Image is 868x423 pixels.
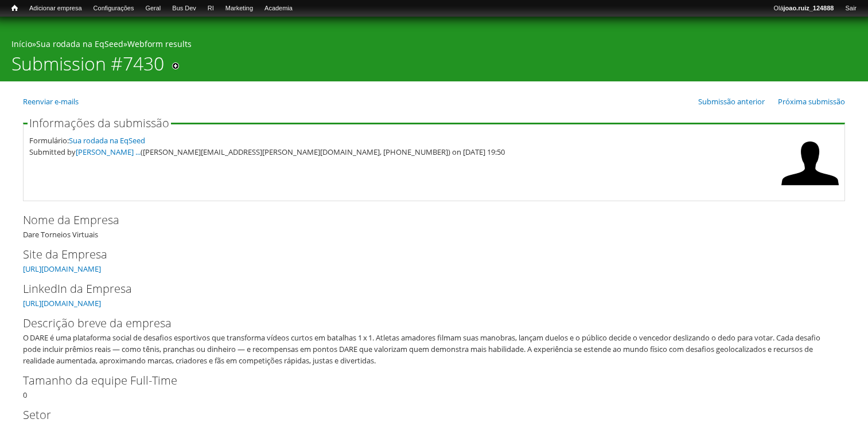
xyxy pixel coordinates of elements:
[24,3,88,14] a: Adicionar empresa
[781,184,839,194] a: Ver perfil do usuário.
[6,3,24,14] a: Início
[76,147,141,157] a: [PERSON_NAME] ...
[259,3,298,14] a: Academia
[69,135,145,146] a: Sua rodada na EqSeed
[23,372,826,389] label: Tamanho da equipe Full-Time
[166,3,202,14] a: Bus Dev
[28,117,171,129] legend: Informações da submissão
[220,3,259,14] a: Marketing
[202,3,220,14] a: RI
[781,135,839,192] img: Foto de FELIPE CAETANO MENEZES
[11,38,857,53] div: » »
[23,96,79,107] a: Reenviar e-mails
[29,135,776,146] div: Formulário:
[23,211,845,240] div: Dare Torneios Virtuais
[29,146,776,158] div: Submitted by ([PERSON_NAME][EMAIL_ADDRESS][PERSON_NAME][DOMAIN_NAME], [PHONE_NUMBER]) on [DATE] 1...
[23,315,826,332] label: Descrição breve da empresa
[36,38,123,49] a: Sua rodada na EqSeed
[768,3,839,14] a: Olájoao.ruiz_124888
[23,372,845,401] div: 0
[698,96,765,107] a: Submissão anterior
[23,298,101,308] a: [URL][DOMAIN_NAME]
[88,3,140,14] a: Configurações
[11,53,164,81] h1: Submission #7430
[784,5,834,11] strong: joao.ruiz_124888
[23,332,838,366] div: O DARE é uma plataforma social de desafios esportivos que transforma vídeos curtos em batalhas 1 ...
[23,264,101,274] a: [URL][DOMAIN_NAME]
[127,38,192,49] a: Webform results
[23,280,826,297] label: LinkedIn da Empresa
[778,96,845,107] a: Próxima submissão
[23,211,826,229] label: Nome da Empresa
[139,3,166,14] a: Geral
[23,246,826,263] label: Site da Empresa
[11,4,18,12] span: Início
[839,3,862,14] a: Sair
[11,38,32,49] a: Início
